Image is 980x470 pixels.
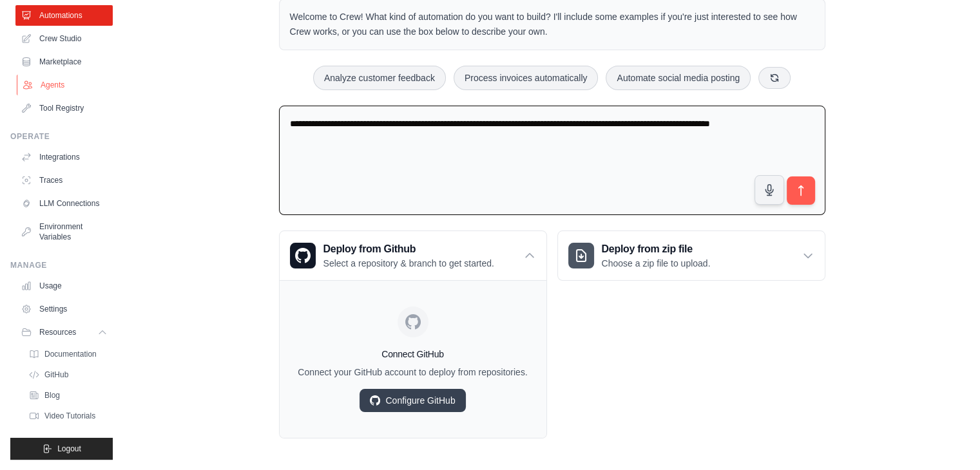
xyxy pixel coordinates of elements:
a: Video Tutorials [23,407,113,425]
a: Environment Variables [15,216,113,247]
button: Process invoices automatically [454,66,599,90]
p: Connect your GitHub account to deploy from repositories. [290,366,536,379]
a: Agents [17,75,114,95]
div: Operate [10,131,113,142]
a: Usage [15,276,113,296]
iframe: Chat Widget [916,408,980,470]
a: Integrations [15,147,113,167]
button: Logout [10,438,113,460]
h3: Deploy from zip file [602,241,711,257]
h4: Connect GitHub [290,348,536,361]
button: Analyze customer feedback [313,66,446,90]
p: Select a repository & branch to get started. [323,257,494,270]
a: Traces [15,170,113,191]
div: Manage [10,260,113,270]
a: Settings [15,299,113,319]
p: Choose a zip file to upload. [602,257,711,270]
a: Crew Studio [15,28,113,49]
p: Welcome to Crew! What kind of automation do you want to build? I'll include some examples if you'... [290,10,814,39]
a: Documentation [23,345,113,363]
button: Automate social media posting [606,66,751,90]
a: Marketplace [15,52,113,72]
a: Configure GitHub [360,389,465,412]
a: Tool Registry [15,98,113,118]
a: Automations [15,5,113,26]
span: GitHub [44,370,68,380]
span: Logout [57,444,81,454]
span: Blog [44,390,60,400]
span: Resources [39,327,76,337]
a: LLM Connections [15,193,113,214]
a: Blog [23,386,113,404]
button: Resources [15,322,113,343]
h3: Deploy from Github [323,241,494,257]
span: Video Tutorials [44,411,95,421]
span: Documentation [44,349,97,359]
a: GitHub [23,366,113,384]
